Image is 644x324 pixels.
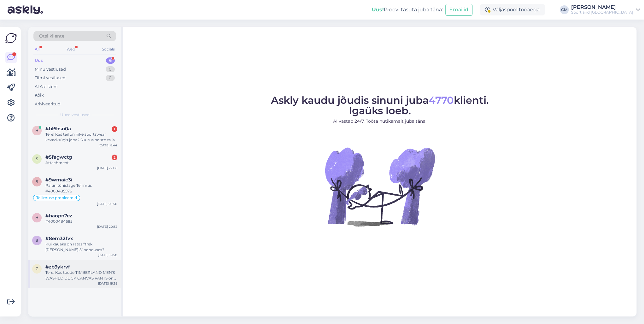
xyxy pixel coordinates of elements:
[271,94,489,117] span: Askly kaudu jõudis sinuni juba klienti. Igaüks loeb.
[571,10,633,15] div: Sportland [GEOGRAPHIC_DATA]
[45,160,117,166] div: Attachment
[98,253,117,257] div: [DATE] 19:50
[35,92,44,98] div: Kõik
[45,154,72,160] span: #5fagwctg
[106,66,115,73] div: 0
[480,4,545,15] div: Väljaspool tööaega
[35,57,43,64] div: Uus
[36,179,38,184] span: 9
[112,126,117,132] div: 1
[36,196,77,200] span: Tellimuse probleemid
[571,5,633,10] div: [PERSON_NAME]
[97,224,117,229] div: [DATE] 20:32
[106,57,115,64] div: 6
[99,143,117,148] div: [DATE] 8:44
[35,66,66,73] div: Minu vestlused
[45,236,73,241] span: #8em32fvx
[45,241,117,253] div: Kui kauaks on ratas “trek [PERSON_NAME] 5” sooduses?
[35,215,38,220] span: h
[45,213,72,219] span: #haopn7ez
[98,281,117,286] div: [DATE] 19:39
[429,94,454,106] span: 4770
[323,130,436,243] img: No Chat active
[45,132,117,143] div: Tere! Kas teil on nike sportswear kevad-sügis jope? Suurus naiste xs ja värvus on must, läikiv ja...
[36,156,38,161] span: 5
[45,219,117,224] div: #4000484685
[36,266,38,271] span: z
[45,126,71,132] span: #hl6hsn0a
[571,5,640,15] a: [PERSON_NAME]Sportland [GEOGRAPHIC_DATA]
[112,155,117,160] div: 2
[35,75,66,81] div: Tiimi vestlused
[35,84,58,90] div: AI Assistent
[35,101,61,107] div: Arhiveeritud
[372,6,443,14] div: Proovi tasuta juba täna:
[97,166,117,170] div: [DATE] 22:08
[106,75,115,81] div: 0
[45,270,117,281] div: Tere. Kas toode TIMBERLAND MEN'S WASHED DUCK CANVAS PANTS on alt kummiga? Kus poest saab toodet p...
[101,45,116,53] div: Socials
[45,183,117,194] div: Palun tühistage Tellimus #4000485576
[372,7,384,13] b: Uus!
[33,45,41,53] div: All
[271,118,489,125] p: AI vastab 24/7. Tööta nutikamalt juba täna.
[445,4,472,16] button: Emailid
[36,238,38,243] span: 8
[45,177,72,183] span: #9wmaic3i
[560,5,569,14] div: CM
[39,33,64,39] span: Otsi kliente
[60,112,90,118] span: Uued vestlused
[5,32,17,44] img: Askly Logo
[35,128,38,133] span: h
[65,45,76,53] div: Web
[97,202,117,206] div: [DATE] 20:50
[45,264,70,270] span: #zb9ykrvf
